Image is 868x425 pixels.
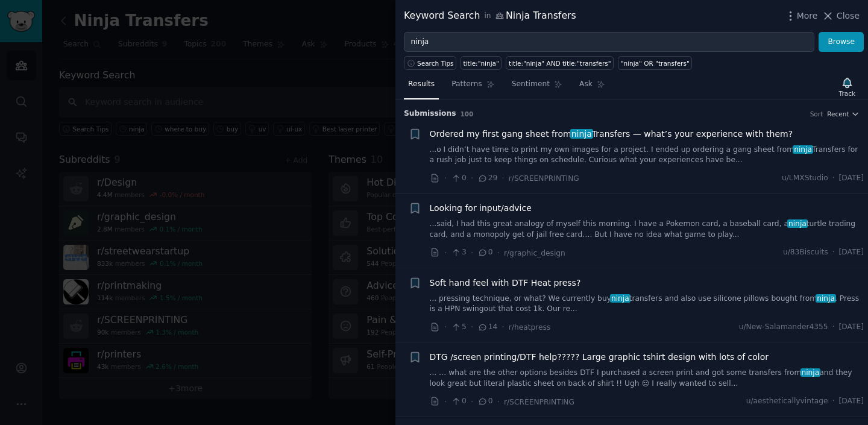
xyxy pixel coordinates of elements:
[430,351,769,364] a: DTG /screen printing/DTF help????? Large graphic tshirt design with lots of color
[508,75,567,99] a: Sentiment
[430,368,864,389] a: ... … what are the other options besides DTF I purchased a screen print and got some transfers fr...
[430,294,864,315] a: ... pressing technique, or what? We currently buyninjatransfers and also use silicone pillows bou...
[477,396,492,407] span: 0
[408,79,435,90] span: Results
[471,321,473,333] span: ·
[451,173,466,184] span: 0
[506,56,614,70] a: title:"ninja" AND title:"transfers"
[451,396,466,407] span: 0
[497,395,500,408] span: ·
[502,321,504,333] span: ·
[512,79,550,90] span: Sentiment
[477,247,492,258] span: 0
[837,10,860,22] span: Close
[810,110,823,118] div: Sort
[461,56,502,70] a: title:"ninja"
[819,32,864,52] button: Browse
[746,396,828,407] span: u/aestheticallyvintage
[832,396,835,407] span: ·
[430,219,864,240] a: ...said, I had this great analogy of myself this morning. I have a Pokemon card, a baseball card,...
[827,110,860,118] button: Recent
[461,110,474,118] span: 100
[783,247,828,258] span: u/83Biscuits
[447,75,498,99] a: Patterns
[417,59,454,68] span: Search Tips
[839,396,864,407] span: [DATE]
[793,145,813,154] span: ninja
[570,129,593,139] span: ninja
[832,247,835,258] span: ·
[739,322,828,333] span: u/New-Salamander4355
[839,89,855,98] div: Track
[471,247,473,259] span: ·
[816,294,835,303] span: ninja
[471,172,473,184] span: ·
[504,249,565,257] span: r/graphic_design
[502,172,504,184] span: ·
[471,395,473,408] span: ·
[430,202,532,215] a: Looking for input/advice
[839,247,864,258] span: [DATE]
[444,172,447,184] span: ·
[839,173,864,184] span: [DATE]
[484,11,491,22] span: in
[404,56,456,70] button: Search Tips
[404,8,576,24] div: Keyword Search Ninja Transfers
[832,322,835,333] span: ·
[451,247,466,258] span: 3
[504,398,574,406] span: r/SCREENPRINTING
[444,247,447,259] span: ·
[832,173,835,184] span: ·
[477,173,497,184] span: 29
[839,322,864,333] span: [DATE]
[509,174,579,183] span: r/SCREENPRINTING
[579,79,593,90] span: Ask
[430,128,793,140] a: Ordered my first gang sheet fromninjaTransfers — what’s your experience with them?
[404,75,439,99] a: Results
[827,110,849,118] span: Recent
[444,321,447,333] span: ·
[800,368,820,377] span: ninja
[444,395,447,408] span: ·
[430,128,793,140] span: Ordered my first gang sheet from Transfers — what’s your experience with them?
[509,59,611,68] div: title:"ninja" AND title:"transfers"
[787,219,807,228] span: ninja
[497,247,500,259] span: ·
[797,10,818,22] span: More
[404,32,814,52] input: Try a keyword related to your business
[621,59,690,68] div: "ninja" OR "transfers"
[618,56,692,70] a: "ninja" OR "transfers"
[464,59,499,68] div: title:"ninja"
[822,10,860,22] button: Close
[509,323,551,332] span: r/heatpress
[404,109,456,119] span: Submission s
[610,294,630,303] span: ninja
[477,322,497,333] span: 14
[575,75,609,99] a: Ask
[430,145,864,166] a: ...o I didn’t have time to print my own images for a project. I ended up ordering a gang sheet fr...
[430,277,581,289] a: Soft hand feel with DTF Heat press?
[451,79,482,90] span: Patterns
[782,173,828,184] span: u/LMXStudio
[451,322,466,333] span: 5
[835,74,860,99] button: Track
[784,10,818,22] button: More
